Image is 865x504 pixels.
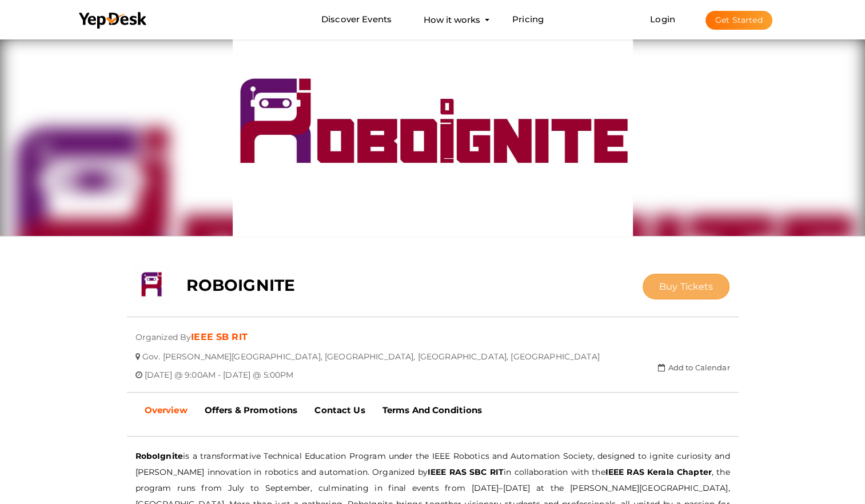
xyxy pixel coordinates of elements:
[136,396,196,425] a: Overview
[145,361,294,380] span: [DATE] @ 9:00AM - [DATE] @ 5:00PM
[186,275,295,295] b: ROBOIGNITE
[428,467,504,477] b: IEEE RAS SBC RIT
[135,451,183,461] b: RoboIgnite
[132,265,172,305] img: RSPMBPJE_small.png
[643,274,730,299] button: Buy Tickets
[705,11,772,30] button: Get Started
[135,323,192,342] span: Organized By
[512,9,544,30] a: Pricing
[420,9,484,30] button: How it works
[191,331,248,342] a: IEEE SB RIT
[605,467,712,477] b: IEEE RAS Kerala Chapter
[306,396,373,425] a: Contact Us
[650,14,675,25] a: Login
[658,363,730,372] a: Add to Calendar
[321,9,392,30] a: Discover Events
[205,405,298,415] b: Offers & Promotions
[382,405,483,415] b: Terms And Conditions
[145,405,188,415] b: Overview
[142,343,600,362] span: Gov. [PERSON_NAME][GEOGRAPHIC_DATA], [GEOGRAPHIC_DATA], [GEOGRAPHIC_DATA], [GEOGRAPHIC_DATA]
[233,37,633,237] img: A5443PDH_normal.png
[314,405,365,415] b: Contact Us
[374,396,491,425] a: Terms And Conditions
[659,281,713,292] span: Buy Tickets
